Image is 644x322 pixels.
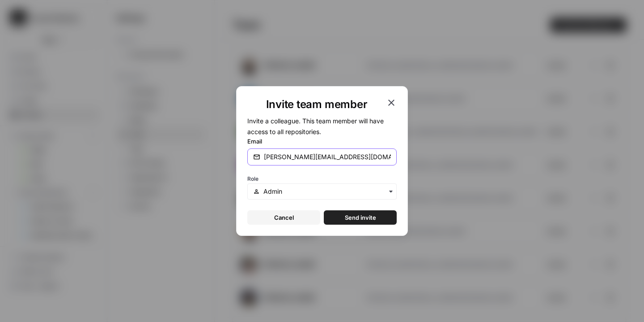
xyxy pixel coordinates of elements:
[247,97,386,112] h1: Invite team member
[324,210,397,225] button: Send invite
[247,210,320,225] button: Cancel
[263,187,391,196] input: Admin
[274,213,294,222] span: Cancel
[345,213,376,222] span: Send invite
[247,117,384,135] span: Invite a colleague. This team member will have access to all repositories.
[247,137,397,146] label: Email
[247,175,258,182] span: Role
[264,152,391,161] input: email@company.com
